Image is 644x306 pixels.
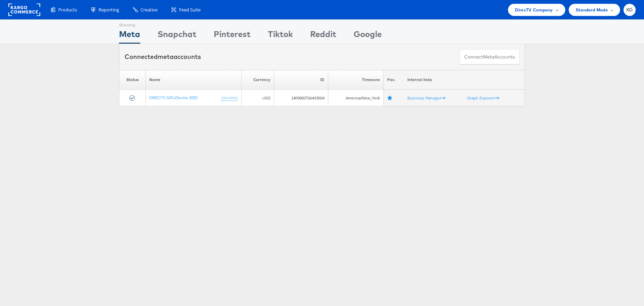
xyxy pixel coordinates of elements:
[146,70,241,90] th: Name
[119,70,146,90] th: Status
[274,90,328,106] td: 1409800726433554
[310,28,336,44] div: Reddit
[149,95,197,100] a: DIRECTV SAT+Device 2023
[328,70,383,90] th: Timezone
[58,7,77,13] span: Products
[467,95,499,100] a: Graph Explorer
[179,7,201,13] span: Feed Suite
[407,95,445,100] a: Business Manager
[354,28,382,44] div: Google
[125,52,201,61] div: Connected accounts
[328,90,383,106] td: America/New_York
[99,7,119,13] span: Reporting
[214,28,251,44] div: Pinterest
[460,49,519,65] button: ConnectmetaAccounts
[119,28,140,44] div: Meta
[576,6,608,14] span: Standard Mode
[626,8,633,12] span: KG
[274,70,328,90] th: ID
[119,20,140,28] div: Showing
[158,28,196,44] div: Snapchat
[241,90,274,106] td: USD
[158,53,173,61] span: meta
[515,6,553,14] span: DirecTV Company
[241,70,274,90] th: Currency
[141,7,158,13] span: Creative
[268,28,293,44] div: Tiktok
[221,95,238,101] a: (rename)
[483,54,494,60] span: meta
